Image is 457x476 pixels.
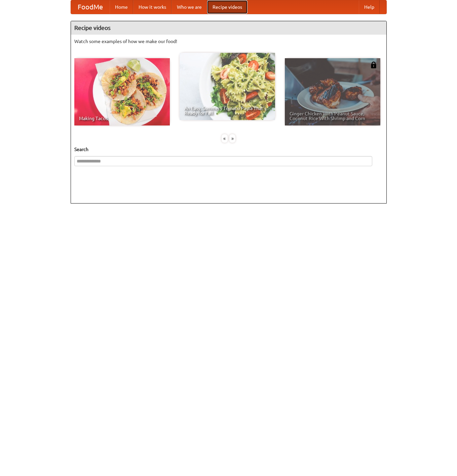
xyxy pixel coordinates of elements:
span: An Easy, Summery Tomato Pasta That's Ready for Fall [184,106,270,115]
a: Who we are [172,0,207,14]
div: « [222,134,228,143]
a: FoodMe [71,0,110,14]
a: Making Tacos [74,58,170,125]
div: » [229,134,235,143]
a: Home [110,0,133,14]
a: An Easy, Summery Tomato Pasta That's Ready for Fall [180,53,275,120]
h5: Search [74,146,383,153]
p: Watch some examples of how we make our food! [74,38,383,45]
span: Making Tacos [79,116,165,121]
a: How it works [133,0,172,14]
a: Recipe videos [207,0,247,14]
a: Help [359,0,380,14]
h4: Recipe videos [71,21,386,35]
img: 483408.png [370,62,377,68]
